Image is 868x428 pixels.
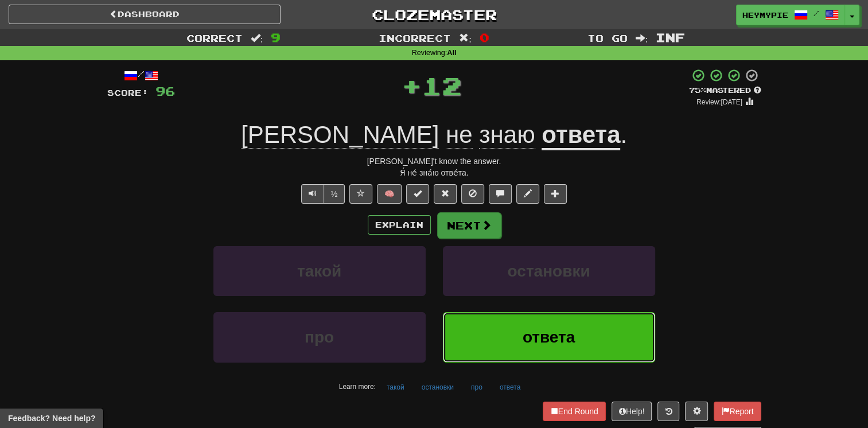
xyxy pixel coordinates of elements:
[380,379,411,396] button: такой
[489,184,512,204] button: Discuss sentence (alt+u)
[434,184,457,204] button: Reset to 0% Mastered (alt+r)
[689,85,706,95] span: 75 %
[516,184,539,204] button: Edit sentence (alt+d)
[213,312,426,362] button: про
[406,184,429,204] button: Set this sentence to 100% Mastered (alt+m)
[379,32,451,44] span: Incorrect
[301,184,324,204] button: Play sentence audio (ctl+space)
[271,30,281,44] span: 9
[459,33,472,43] span: :
[620,121,627,148] span: .
[523,328,575,346] span: ответа
[543,402,606,421] button: End Round
[107,88,149,98] span: Score:
[251,33,263,43] span: :
[542,121,620,150] u: ответа
[461,184,484,204] button: Ignore sentence (alt+i)
[339,383,376,391] small: Learn more:
[377,184,402,204] button: 🧠
[213,246,426,296] button: такой
[422,71,462,100] span: 12
[493,379,527,396] button: ответа
[689,85,761,96] div: Mastered
[544,184,567,204] button: Add to collection (alt+a)
[507,262,590,280] span: остановки
[696,98,742,106] small: Review: [DATE]
[657,402,679,421] button: Round history (alt+y)
[305,328,334,346] span: про
[324,184,345,204] button: ½
[437,212,501,239] button: Next
[241,121,439,149] span: [PERSON_NAME]
[479,121,535,149] span: знаю
[298,5,570,25] a: Clozemaster
[9,5,281,24] a: Dashboard
[742,10,788,20] span: HeyMyPie
[443,246,655,296] button: остановки
[612,402,652,421] button: Help!
[813,9,819,17] span: /
[297,262,341,280] span: такой
[155,84,175,98] span: 96
[714,402,761,421] button: Report
[636,33,648,43] span: :
[299,184,345,204] div: Text-to-speech controls
[107,155,761,167] div: [PERSON_NAME]'t know the answer.
[415,379,460,396] button: остановки
[443,312,655,362] button: ответа
[736,5,845,25] a: HeyMyPie /
[480,30,489,44] span: 0
[656,30,685,44] span: Inf
[447,49,456,57] strong: All
[186,32,243,44] span: Correct
[368,215,431,235] button: Explain
[349,184,372,204] button: Favorite sentence (alt+f)
[465,379,489,396] button: про
[107,68,175,83] div: /
[107,167,761,178] div: Я́ не́ зна́ю отве́та.
[8,413,95,424] span: Open feedback widget
[402,68,422,103] span: +
[446,121,473,149] span: не
[587,32,628,44] span: To go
